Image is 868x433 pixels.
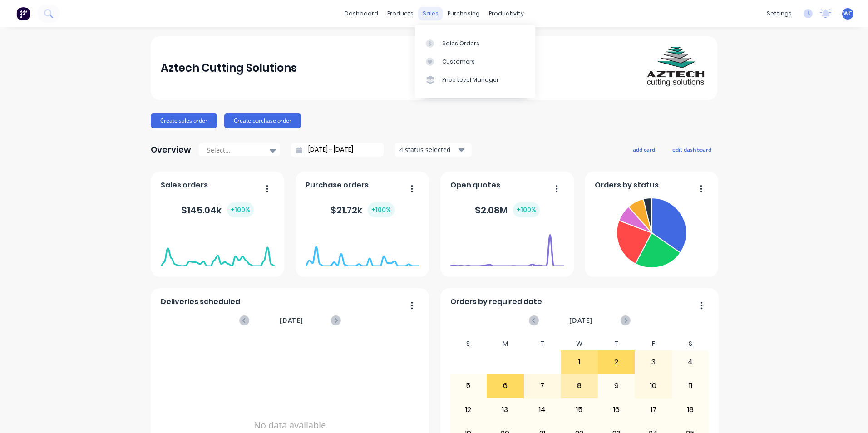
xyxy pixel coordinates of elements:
[762,7,796,20] div: settings
[16,7,30,20] img: Factory
[561,399,597,421] div: 15
[399,145,457,154] div: 4 status selected
[569,315,593,325] span: [DATE]
[442,76,499,84] div: Price Level Manager
[487,374,523,397] div: 6
[151,113,217,128] button: Create sales order
[475,202,540,217] div: $ 2.08M
[598,399,635,421] div: 16
[635,337,672,350] div: F
[635,374,671,397] div: 10
[524,337,561,350] div: T
[524,399,561,421] div: 14
[181,202,254,217] div: $ 145.04k
[450,374,487,397] div: 5
[442,58,475,66] div: Customers
[513,202,540,217] div: + 100 %
[161,59,297,77] div: Aztech Cutting Solutions
[524,374,561,397] div: 7
[450,399,487,421] div: 12
[415,71,535,89] a: Price Level Manager
[415,34,535,52] a: Sales Orders
[666,143,717,155] button: edit dashboard
[487,399,523,421] div: 13
[151,141,191,159] div: Overview
[598,337,635,350] div: T
[672,374,709,397] div: 11
[561,351,597,374] div: 1
[450,337,487,350] div: S
[368,202,395,217] div: + 100 %
[672,337,709,350] div: S
[561,374,597,397] div: 8
[395,143,472,157] button: 4 status selected
[672,399,709,421] div: 18
[595,180,659,191] span: Orders by status
[280,315,303,325] span: [DATE]
[635,351,671,374] div: 3
[672,351,709,374] div: 4
[598,351,635,374] div: 2
[484,7,528,20] div: productivity
[487,337,524,350] div: M
[227,202,254,217] div: + 100 %
[442,39,479,48] div: Sales Orders
[644,36,707,100] img: Aztech Cutting Solutions
[443,7,484,20] div: purchasing
[383,7,418,20] div: products
[627,143,661,155] button: add card
[224,113,301,128] button: Create purchase order
[306,180,369,191] span: Purchase orders
[418,7,443,20] div: sales
[340,7,383,20] a: dashboard
[330,202,395,217] div: $ 21.72k
[450,180,500,191] span: Open quotes
[598,374,635,397] div: 9
[415,53,535,71] a: Customers
[161,296,240,307] span: Deliveries scheduled
[635,399,671,421] div: 17
[843,10,852,18] span: WC
[561,337,598,350] div: W
[161,180,208,191] span: Sales orders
